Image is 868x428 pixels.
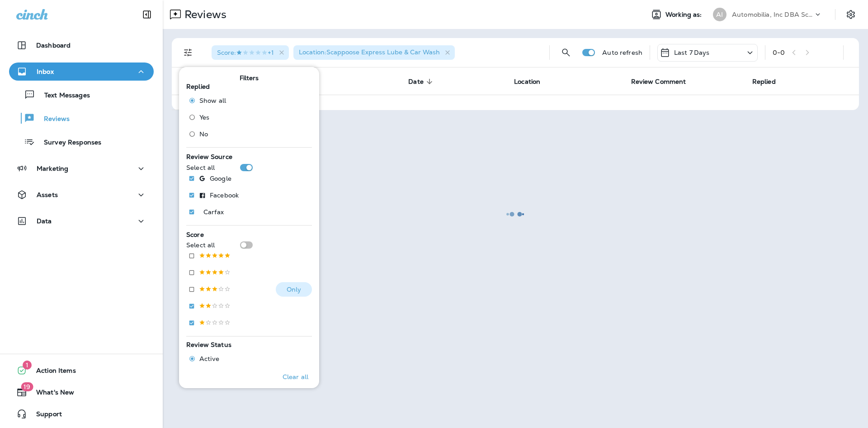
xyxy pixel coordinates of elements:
[186,241,215,249] p: Select all
[186,341,231,349] span: Review Status
[36,42,71,49] p: Dashboard
[179,62,319,388] div: Filters
[240,74,259,82] span: Filters
[210,192,239,199] p: Facebook
[27,410,62,421] span: Support
[9,132,154,151] button: Survey Responses
[9,212,154,230] button: Data
[27,367,76,378] span: Action Items
[23,361,32,370] span: 1
[9,109,154,128] button: Reviews
[199,355,219,362] span: Active
[9,361,154,380] button: 1Action Items
[210,175,231,182] p: Google
[35,115,70,124] p: Reviews
[186,231,204,239] span: Score
[186,164,215,171] p: Select all
[27,389,74,399] span: What's New
[37,191,58,198] p: Assets
[21,382,33,391] span: 19
[9,63,154,81] button: Inbox
[203,208,224,216] p: Carfax
[276,282,312,297] button: Only
[37,68,54,75] p: Inbox
[186,153,232,161] span: Review Source
[9,36,154,54] button: Dashboard
[35,139,101,147] p: Survey Responses
[199,130,208,138] span: No
[199,114,209,121] span: Yes
[37,217,52,225] p: Data
[186,82,210,91] span: Replied
[9,159,154,178] button: Marketing
[9,186,154,204] button: Assets
[283,373,308,380] p: Clear all
[9,383,154,401] button: 19What's New
[9,405,154,423] button: Support
[134,5,160,24] button: Collapse Sidebar
[279,365,312,388] button: Clear all
[287,286,302,293] p: Only
[35,91,90,100] p: Text Messages
[37,165,68,172] p: Marketing
[199,97,226,104] span: Show all
[9,85,154,104] button: Text Messages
